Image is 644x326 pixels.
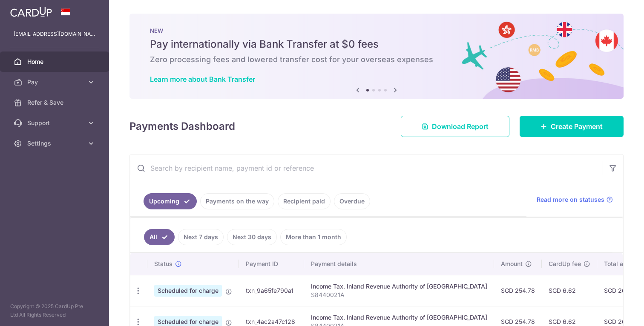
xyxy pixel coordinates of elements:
[144,229,175,245] a: All
[551,121,603,132] span: Create Payment
[304,253,494,275] th: Payment details
[520,116,624,137] a: Create Payment
[239,275,304,306] td: txn_9a65fe790a1
[494,275,542,306] td: SGD 254.78
[537,195,604,204] span: Read more on statuses
[150,54,603,65] h6: Zero processing fees and lowered transfer cost for your overseas expenses
[154,285,222,297] span: Scheduled for charge
[501,260,523,268] span: Amount
[27,57,83,66] span: Home
[200,193,274,209] a: Payments on the way
[129,119,235,134] h4: Payments Dashboard
[239,253,304,275] th: Payment ID
[150,37,603,51] h5: Pay internationally via Bank Transfer at $0 fees
[150,27,603,34] p: NEW
[334,193,370,209] a: Overdue
[129,14,624,99] img: Bank transfer banner
[150,75,255,83] a: Learn more about Bank Transfer
[27,119,83,127] span: Support
[311,282,487,291] div: Income Tax. Inland Revenue Authority of [GEOGRAPHIC_DATA]
[432,121,489,132] span: Download Report
[227,229,277,245] a: Next 30 days
[537,195,613,204] a: Read more on statuses
[10,7,52,17] img: CardUp
[178,229,224,245] a: Next 7 days
[311,291,487,299] p: S8440021A
[27,139,83,148] span: Settings
[27,98,83,107] span: Refer & Save
[311,313,487,322] div: Income Tax. Inland Revenue Authority of [GEOGRAPHIC_DATA]
[604,260,632,268] span: Total amt.
[154,260,172,268] span: Status
[401,116,509,137] a: Download Report
[144,193,197,209] a: Upcoming
[280,229,347,245] a: More than 1 month
[542,275,597,306] td: SGD 6.62
[27,78,83,86] span: Pay
[278,193,331,209] a: Recipient paid
[549,260,581,268] span: CardUp fee
[14,30,95,38] p: [EMAIL_ADDRESS][DOMAIN_NAME]
[130,154,603,182] input: Search by recipient name, payment id or reference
